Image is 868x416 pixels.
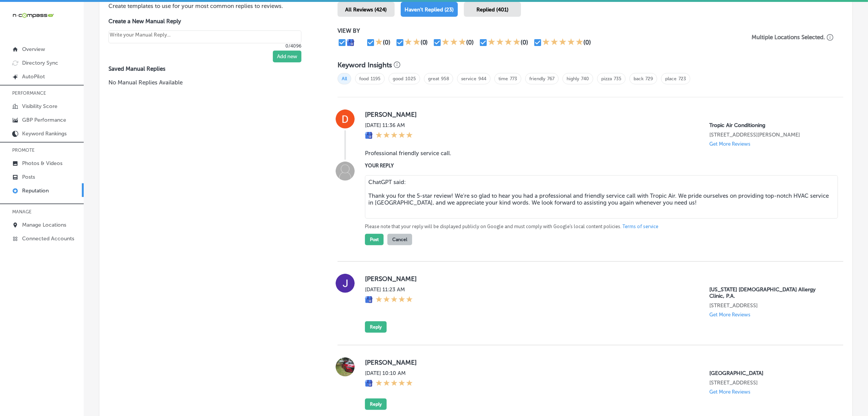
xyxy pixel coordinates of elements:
p: GBP Performance [22,117,66,123]
p: Get More Reviews [709,312,750,318]
p: Overview [22,46,45,52]
p: Tropic Air Conditioning [709,122,831,129]
label: [PERSON_NAME] [365,359,831,366]
label: [DATE] 11:23 AM [365,286,413,293]
span: All Reviews (424) [345,6,387,13]
div: (0) [466,39,474,46]
p: Keyword Rankings [22,130,67,137]
label: Saved Manual Replies [108,65,313,72]
div: 5 Stars [542,38,583,47]
a: 1195 [371,76,381,81]
p: Manage Locations [22,222,66,228]
p: Create templates to use for your most common replies to reviews. [108,2,313,10]
span: Replied (401) [476,6,508,13]
label: [PERSON_NAME] [365,111,831,118]
div: (0) [383,39,390,46]
textarea: ChatGPT said: Thank you for the 5-star review! We're so glad to hear you had a professional and f... [365,175,838,219]
a: 773 [510,76,517,81]
div: 4 Stars [488,38,521,47]
a: 767 [547,76,554,81]
textarea: Create your Quick Reply [108,30,301,43]
a: 944 [478,76,486,81]
span: Haven't Replied (23) [405,6,454,13]
p: VIEW BY [338,27,742,34]
label: [PERSON_NAME] [365,275,831,283]
a: good [393,76,403,81]
div: 1 Star [375,38,383,47]
h3: Keyword Insights [338,61,392,69]
a: back [634,76,643,81]
div: 5 Stars [376,379,413,388]
p: Posts [22,174,35,180]
div: 5 Stars [376,296,413,304]
a: 1025 [405,76,416,81]
div: (0) [583,39,591,46]
a: 729 [645,76,653,81]
a: highly [567,76,579,81]
a: friendly [529,76,545,81]
p: Connected Accounts [22,235,74,242]
p: Please note that your reply will be displayed publicly on Google and must comply with Google's lo... [365,223,831,230]
button: Reply [365,321,387,333]
button: Reply [365,399,387,410]
div: 2 Stars [405,38,420,47]
div: 5 Stars [376,132,413,140]
p: Multiple Locations Selected. [752,34,825,41]
a: pizza [601,76,612,81]
a: Terms of service [623,223,658,230]
span: All [338,73,351,84]
p: Kartona Electric Speedway [709,370,831,376]
label: [DATE] 11:36 AM [365,122,413,129]
button: Add new [273,51,301,62]
label: [DATE] 10:10 AM [365,370,413,376]
p: 7125 US-98 [709,379,831,386]
div: (0) [420,39,428,46]
img: Image [336,162,355,181]
label: Create a New Manual Reply [108,18,301,25]
p: 1513 Lakeland Dr Suite 101 [709,302,831,309]
label: YOUR REPLY [365,163,831,168]
p: Directory Sync [22,60,58,66]
p: Visibility Score [22,103,57,110]
a: place [665,76,677,81]
a: 740 [581,76,589,81]
a: food [359,76,369,81]
a: service [461,76,476,81]
blockquote: Professional friendly service call. [365,150,831,157]
p: No Manual Replies Available [108,78,313,87]
div: 3 Stars [442,38,466,47]
img: 660ab0bf-5cc7-4cb8-ba1c-48b5ae0f18e60NCTV_CLogo_TV_Black_-500x88.png [12,12,54,19]
p: Get More Reviews [709,389,750,395]
a: 958 [441,76,449,81]
a: 723 [678,76,686,81]
p: 1342 whitfield ave [709,132,831,138]
div: (0) [521,39,528,46]
p: AutoPilot [22,73,45,80]
button: Cancel [387,234,412,245]
p: Get More Reviews [709,141,750,147]
p: 0/4096 [108,43,301,49]
a: 735 [614,76,621,81]
p: Mississippi Asthma Allergy Clinic, P.A. [709,286,831,299]
button: Post [365,234,384,245]
a: great [428,76,439,81]
p: Photos & Videos [22,160,62,167]
a: time [499,76,508,81]
p: Reputation [22,187,49,194]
